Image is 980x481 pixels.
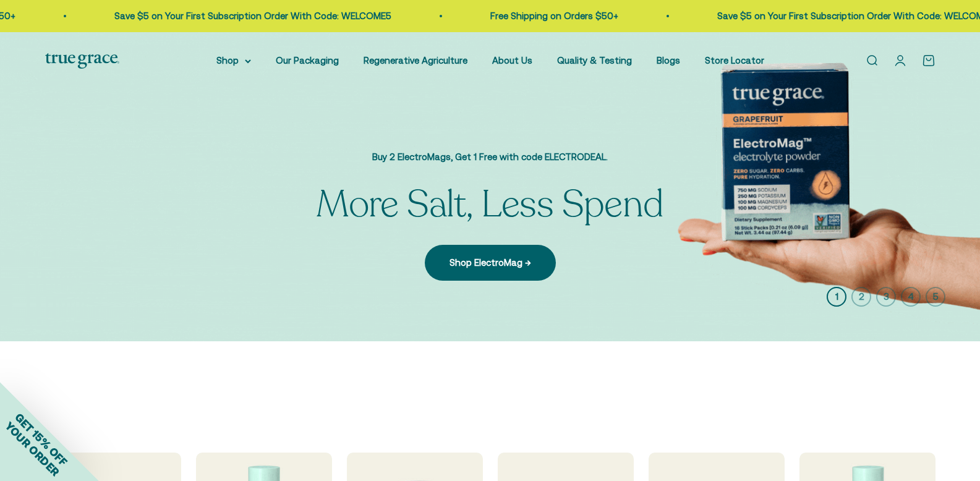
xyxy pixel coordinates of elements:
a: Store Locator [705,55,764,66]
split-lines: More Salt, Less Spend [316,179,663,230]
button: 4 [901,287,921,307]
a: Quality & Testing [557,55,632,66]
a: Free Shipping on Orders $50+ [484,11,611,21]
a: Shop ElectroMag → [425,245,556,281]
span: YOUR ORDER [2,419,62,479]
button: 5 [926,287,945,307]
p: Save $5 on Your First Subscription Order With Code: WELCOME5 [108,9,385,23]
button: 2 [851,287,871,307]
summary: Shop [216,53,251,68]
button: 1 [827,287,846,307]
p: Buy 2 ElectroMags, Get 1 Free with code ELECTRODEAL. [316,150,663,164]
button: 3 [876,287,896,307]
a: Our Packaging [276,55,339,66]
a: About Us [492,55,532,66]
span: GET 15% OFF [12,411,70,468]
a: Regenerative Agriculture [364,55,467,66]
a: Blogs [657,55,680,66]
